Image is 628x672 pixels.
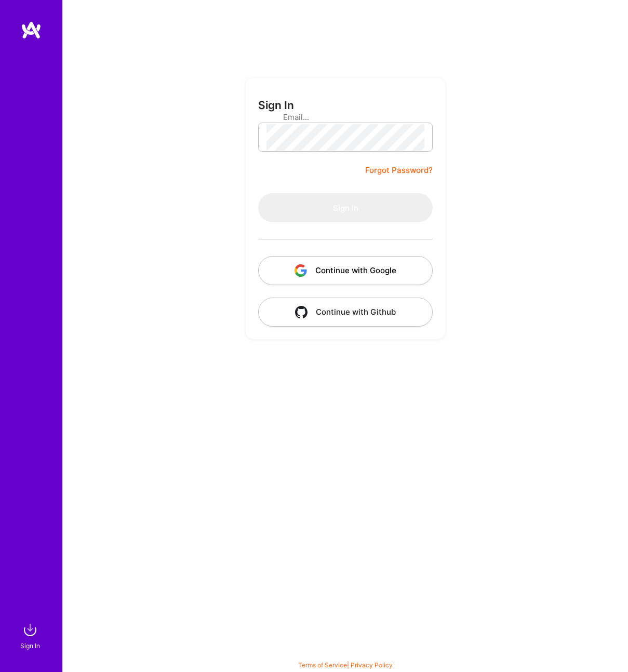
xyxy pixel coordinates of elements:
[258,193,433,222] button: Sign In
[62,641,628,667] div: © 2025 ATeams Inc., All rights reserved.
[20,620,41,640] img: sign in
[295,264,307,277] img: icon
[258,99,294,112] h3: Sign In
[295,306,308,318] img: icon
[21,21,42,39] img: logo
[298,661,347,669] a: Terms of Service
[365,164,433,177] a: Forgot Password?
[22,620,41,651] a: sign inSign In
[20,640,40,651] div: Sign In
[258,256,433,285] button: Continue with Google
[283,104,408,130] input: Email...
[351,661,393,669] a: Privacy Policy
[298,661,393,669] span: |
[258,298,433,327] button: Continue with Github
